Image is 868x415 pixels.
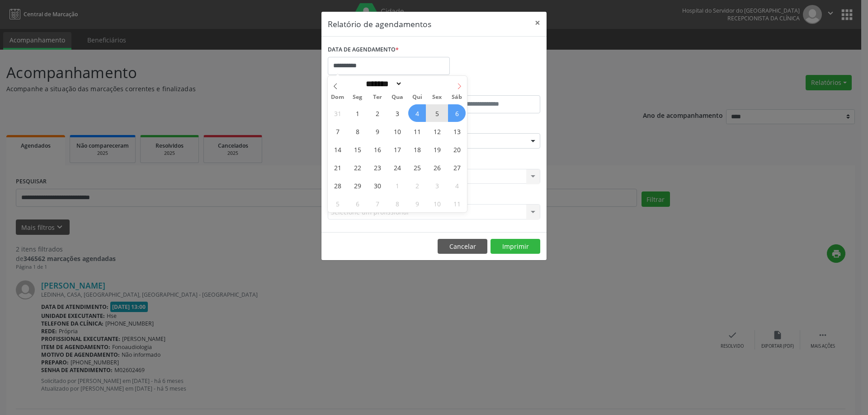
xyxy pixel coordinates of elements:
span: Outubro 6, 2025 [349,195,366,212]
span: Sáb [447,94,467,100]
span: Ter [368,94,387,100]
span: Setembro 2, 2025 [368,104,386,122]
span: Agosto 31, 2025 [329,104,346,122]
span: Outubro 1, 2025 [388,177,406,194]
span: Setembro 24, 2025 [388,159,406,176]
span: Outubro 10, 2025 [428,195,446,212]
span: Setembro 11, 2025 [408,122,426,140]
button: Imprimir [491,239,540,254]
span: Setembro 16, 2025 [368,140,386,158]
span: Outubro 4, 2025 [448,177,466,194]
span: Setembro 13, 2025 [448,122,466,140]
select: Month [363,79,402,89]
span: Setembro 29, 2025 [349,177,366,194]
span: Setembro 23, 2025 [368,159,386,176]
span: Setembro 15, 2025 [349,140,366,158]
span: Setembro 7, 2025 [329,122,346,140]
span: Outubro 9, 2025 [408,195,426,212]
label: DATA DE AGENDAMENTO [328,43,399,57]
span: Setembro 4, 2025 [408,104,426,122]
span: Setembro 30, 2025 [368,177,386,194]
span: Qui [407,94,427,100]
span: Seg [348,94,368,100]
span: Sex [427,94,447,100]
span: Setembro 27, 2025 [448,159,466,176]
span: Setembro 22, 2025 [349,159,366,176]
span: Setembro 21, 2025 [329,159,346,176]
span: Outubro 7, 2025 [368,195,386,212]
span: Setembro 20, 2025 [448,140,466,158]
span: Setembro 14, 2025 [329,140,346,158]
span: Outubro 3, 2025 [428,177,446,194]
span: Setembro 12, 2025 [428,122,446,140]
span: Outubro 2, 2025 [408,177,426,194]
button: Close [528,12,547,34]
span: Setembro 28, 2025 [329,177,346,194]
span: Setembro 18, 2025 [408,140,426,158]
span: Setembro 10, 2025 [388,122,406,140]
span: Dom [328,94,348,100]
span: Outubro 5, 2025 [329,195,346,212]
span: Setembro 1, 2025 [349,104,366,122]
span: Setembro 9, 2025 [368,122,386,140]
span: Qua [387,94,407,100]
span: Setembro 6, 2025 [448,104,466,122]
span: Setembro 26, 2025 [428,159,446,176]
span: Outubro 11, 2025 [448,195,466,212]
span: Setembro 17, 2025 [388,140,406,158]
h5: Relatório de agendamentos [328,18,431,30]
span: Setembro 25, 2025 [408,159,426,176]
input: Year [402,79,432,89]
span: Setembro 5, 2025 [428,104,446,122]
span: Setembro 19, 2025 [428,140,446,158]
span: Setembro 8, 2025 [349,122,366,140]
button: Cancelar [438,239,487,254]
span: Setembro 3, 2025 [388,104,406,122]
span: Outubro 8, 2025 [388,195,406,212]
label: ATÉ [436,81,540,95]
